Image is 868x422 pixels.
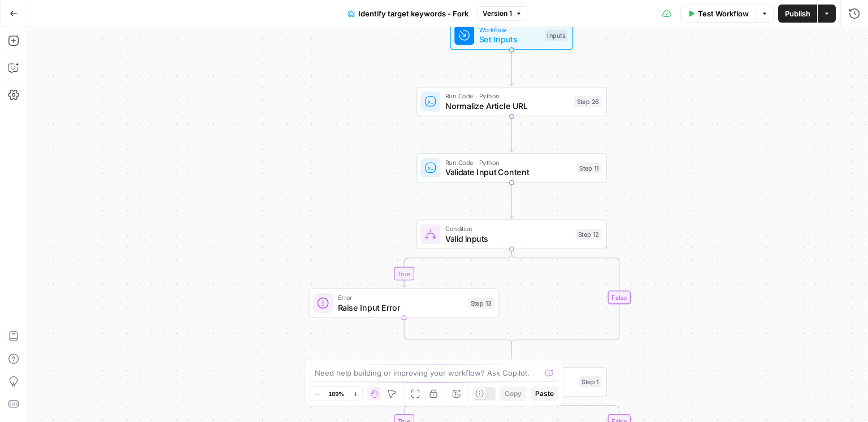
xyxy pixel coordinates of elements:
div: Step 12 [576,229,602,240]
g: Edge from step_11 to step_12 [510,182,514,219]
g: Edge from step_26 to step_11 [510,116,514,152]
button: Paste [531,386,558,401]
div: Step 26 [574,96,601,107]
button: Test Workflow [680,5,756,23]
span: Run Code · Python [445,91,570,101]
button: Copy [500,386,526,401]
button: Version 1 [478,6,527,21]
button: Publish [778,5,817,23]
g: Edge from step_12-conditional-end to step_1 [510,343,514,366]
g: Edge from step_12 to step_13 [402,249,512,287]
div: Run Code · PythonNormalize Article URLStep 26 [416,87,607,116]
g: Edge from step_12 to step_12-conditional-end [511,249,619,346]
div: ConditionValid inputsStep 12 [416,220,607,249]
span: Paste [535,389,554,399]
span: Raise Input Error [338,301,463,314]
span: Valid inputs [445,232,571,245]
div: Step 1 [579,376,601,388]
div: Step 13 [468,298,494,309]
span: Workflow [479,25,540,34]
span: Copy [505,389,522,399]
div: ConditionHas urlStep 1 [416,367,607,397]
span: Set Inputs [479,33,540,46]
span: Version 1 [483,8,512,19]
button: Identify target keywords - Fork [341,5,475,23]
span: Run Code · Python [445,158,572,167]
g: Edge from start to step_26 [510,50,514,86]
div: Run Code · PythonValidate Input ContentStep 11 [416,153,607,182]
span: Test Workflow [698,8,749,19]
span: Normalize Article URL [445,100,570,112]
div: WorkflowSet InputsInputs [416,20,607,50]
span: Condition [445,224,571,233]
span: Condition [445,371,574,381]
g: Edge from step_13 to step_12-conditional-end [404,317,511,346]
span: Validate Input Content [445,166,572,179]
div: Inputs [545,30,567,41]
span: Error [338,293,463,302]
div: Step 11 [577,162,602,173]
span: Has url [445,380,574,392]
div: ErrorRaise Input ErrorStep 13 [309,288,500,317]
span: Identify target keywords - Fork [358,8,468,19]
span: Publish [785,8,810,19]
span: 109% [328,389,344,398]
